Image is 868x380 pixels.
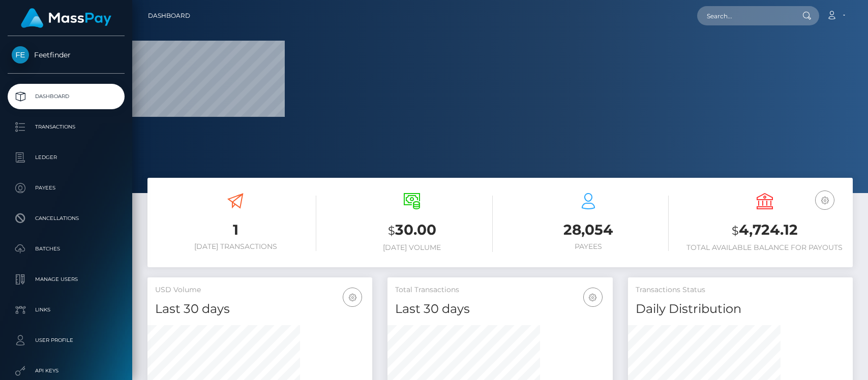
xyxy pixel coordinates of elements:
h4: Last 30 days [155,300,365,318]
h3: 28,054 [508,220,669,240]
p: Ledger [12,150,121,165]
h3: 4,724.12 [684,220,845,241]
img: Feetfinder [12,46,29,64]
p: Payees [12,180,121,196]
h4: Last 30 days [395,300,605,318]
p: Batches [12,241,121,257]
a: Transactions [8,114,125,140]
small: $ [732,224,739,238]
a: Cancellations [8,206,125,231]
a: Links [8,297,125,323]
a: Manage Users [8,267,125,292]
a: User Profile [8,328,125,353]
p: User Profile [12,333,121,348]
small: $ [388,224,395,238]
img: MassPay Logo [21,8,111,28]
span: Feetfinder [8,50,125,59]
h4: Daily Distribution [636,300,845,318]
input: Search... [697,6,793,25]
h3: 1 [155,220,316,240]
a: Dashboard [148,5,190,26]
h6: Total Available Balance for Payouts [684,243,845,252]
h5: USD Volume [155,285,365,295]
h5: Transactions Status [636,285,845,295]
a: Payees [8,175,125,201]
a: Ledger [8,145,125,170]
h6: [DATE] Transactions [155,242,316,251]
h5: Total Transactions [395,285,605,295]
a: Batches [8,236,125,262]
h6: [DATE] Volume [332,243,493,252]
p: Cancellations [12,211,121,226]
h6: Payees [508,242,669,251]
p: Manage Users [12,272,121,287]
h3: 30.00 [332,220,493,241]
p: Transactions [12,119,121,135]
p: Dashboard [12,89,121,104]
p: Links [12,302,121,318]
p: API Keys [12,363,121,378]
a: Dashboard [8,84,125,109]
